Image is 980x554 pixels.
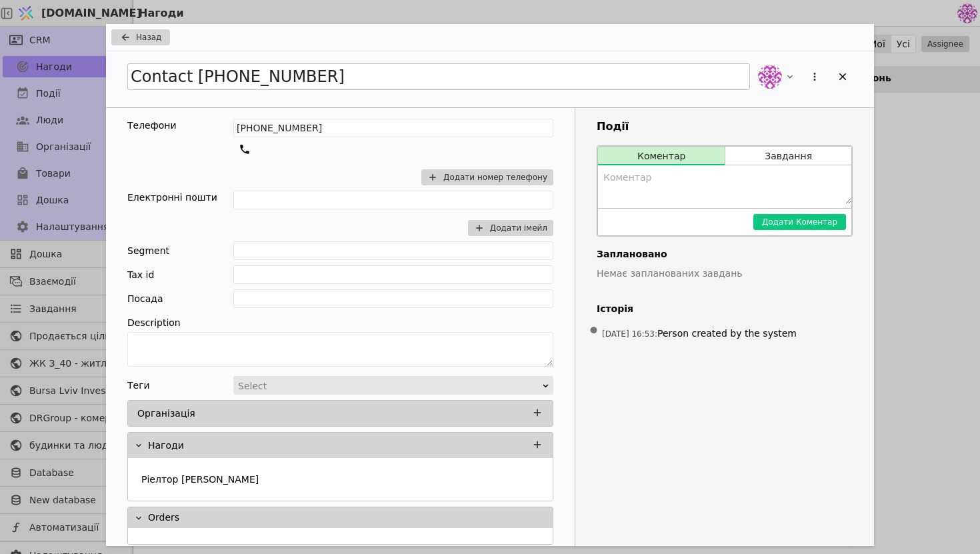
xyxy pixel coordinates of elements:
[753,214,846,230] button: Додати Коментар
[127,191,217,205] div: Електронні пошти
[598,147,725,165] button: Коментар
[597,267,853,281] p: Немає запланованих завдань
[597,247,853,261] h4: Заплановано
[148,511,179,525] p: Orders
[127,119,177,133] div: Телефони
[758,65,782,89] img: de
[587,314,601,348] span: •
[468,220,553,236] button: Додати імейл
[421,169,553,185] button: Додати номер телефону
[127,313,553,332] div: Description
[602,329,657,339] span: [DATE] 16:53 :
[657,328,797,339] span: Person created by the system
[136,31,161,43] span: Назад
[597,119,853,135] h3: Події
[127,241,169,260] div: Segment
[127,289,163,308] div: Посада
[127,376,150,395] div: Теги
[597,302,853,316] h4: Історія
[137,407,195,421] p: Організація
[106,24,874,546] div: Add Opportunity
[141,473,259,487] p: Ріелтор [PERSON_NAME]
[148,439,184,453] p: Нагоди
[725,147,851,165] button: Завдання
[127,265,154,284] div: Tax id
